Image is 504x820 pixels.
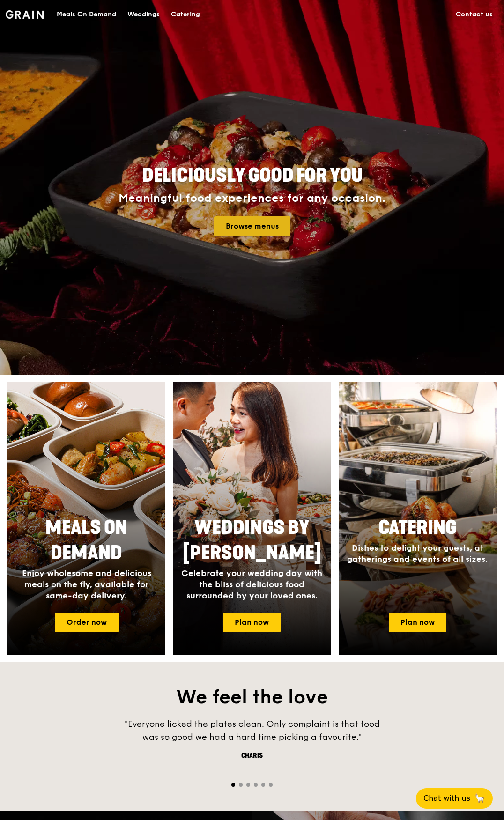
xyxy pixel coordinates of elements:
span: Meals On Demand [45,517,127,564]
a: Catering [165,0,206,29]
span: Enjoy wholesome and delicious meals on the fly, available for same-day delivery. [22,568,151,601]
a: Contact us [450,0,498,29]
div: "Everyone licked the plates clean. Only complaint is that food was so good we had a hard time pic... [111,717,393,744]
div: Meals On Demand [57,0,116,29]
span: Go to slide 5 [261,783,265,787]
a: Plan now [223,613,281,632]
div: Weddings [127,0,160,29]
span: Deliciously good for you [142,164,363,187]
span: Go to slide 6 [269,783,273,787]
img: meals-on-demand-card.d2b6f6db.png [7,382,165,655]
div: Meaningful food experiences for any occasion. [83,192,421,205]
a: Weddings [122,0,165,29]
a: Meals On DemandEnjoy wholesome and delicious meals on the fly, available for same-day delivery.Or... [7,382,165,655]
span: 🦙 [474,793,485,804]
span: Go to slide 1 [231,783,235,787]
span: Go to slide 3 [246,783,250,787]
span: Celebrate your wedding day with the bliss of delicious food surrounded by your loved ones. [181,568,322,601]
a: Weddings by [PERSON_NAME]Celebrate your wedding day with the bliss of delicious food surrounded b... [173,382,331,655]
div: Charis [111,751,393,761]
span: Weddings by [PERSON_NAME] [183,517,321,564]
span: Chat with us [423,793,470,804]
span: Dishes to delight your guests, at gatherings and events of all sizes. [347,543,488,564]
img: catering-card.e1cfaf3e.jpg [339,382,497,655]
a: Plan now [389,613,446,632]
a: Order now [55,613,119,632]
span: Go to slide 4 [254,783,258,787]
span: Go to slide 2 [239,783,243,787]
span: Catering [378,517,457,539]
div: Catering [171,0,200,29]
img: Grain [6,10,44,19]
img: weddings-card.4f3003b8.jpg [173,382,331,655]
a: Browse menus [214,216,290,236]
button: Chat with us🦙 [416,788,493,809]
a: CateringDishes to delight your guests, at gatherings and events of all sizes.Plan now [339,382,497,655]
